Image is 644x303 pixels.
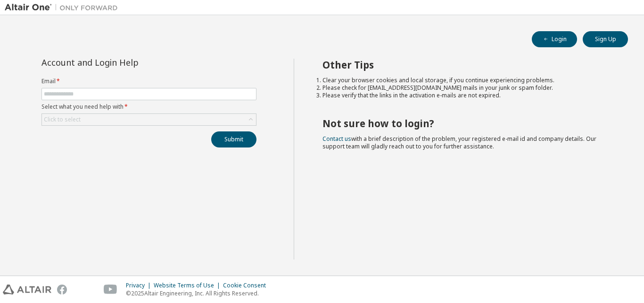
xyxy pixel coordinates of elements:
[322,84,611,92] li: Please check for [EMAIL_ADDRESS][DOMAIN_NAME] mails in your junk or spam folder.
[154,282,223,289] div: Website Terms of Use
[41,78,256,85] label: Email
[126,282,154,289] div: Privacy
[532,31,577,47] button: Login
[223,282,272,289] div: Cookie Consent
[322,135,351,143] a: Contact us
[322,77,611,84] li: Clear your browser cookies and local storage, if you continue experiencing problems.
[57,285,67,294] img: facebook.svg
[322,117,611,130] h2: Not sure how to login?
[44,116,81,123] div: Click to select
[42,114,256,125] div: Click to select
[104,285,117,294] img: youtube.svg
[211,131,256,147] button: Submit
[126,289,272,297] p: © 2025 Altair Engineering, Inc. All Rights Reserved.
[322,59,611,71] h2: Other Tips
[322,92,611,99] li: Please verify that the links in the activation e-mails are not expired.
[322,135,596,150] span: with a brief description of the problem, your registered e-mail id and company details. Our suppo...
[41,103,256,111] label: Select what you need help with
[3,285,51,294] img: altair_logo.svg
[583,31,628,47] button: Sign Up
[5,3,123,12] img: Altair One
[41,59,214,66] div: Account and Login Help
